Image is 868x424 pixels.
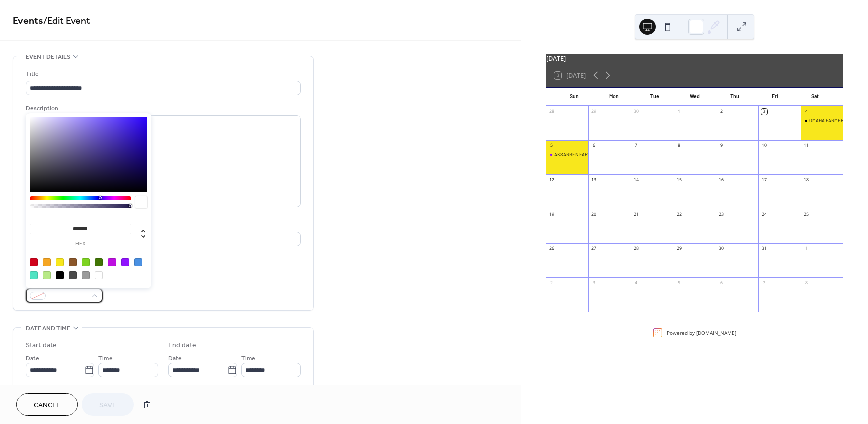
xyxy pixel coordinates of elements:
div: #9B9B9B [82,271,90,279]
span: Date [168,353,182,364]
div: OMAHA FARMERS MARKET - DOWNTOWN [801,117,843,124]
a: [DOMAIN_NAME] [696,329,736,336]
div: 29 [676,246,682,252]
span: / Edit Event [43,11,90,31]
div: Start date [26,340,57,351]
div: 25 [803,211,809,217]
div: #F8E71C [56,258,64,266]
div: 3 [761,109,767,115]
div: #7ED321 [82,258,90,266]
div: Thu [715,88,755,106]
div: 30 [718,246,724,252]
a: Events [13,11,43,31]
div: 24 [761,211,767,217]
div: 15 [676,177,682,183]
div: 7 [761,280,767,286]
div: 22 [676,211,682,217]
div: Mon [594,88,634,106]
div: #000000 [56,271,64,279]
div: 29 [591,109,597,115]
div: 31 [761,246,767,252]
div: 20 [591,211,597,217]
div: 6 [718,280,724,286]
div: 30 [633,109,639,115]
div: 23 [718,211,724,217]
div: 4 [803,109,809,115]
span: Time [241,353,255,364]
span: Time [98,353,113,364]
div: 1 [803,246,809,252]
div: AKSARBEN FARMERS MARKET [546,151,589,158]
div: #8B572A [69,258,77,266]
div: [DATE] [546,54,843,63]
div: 27 [591,246,597,252]
div: Location [26,220,299,230]
div: #4A90E2 [134,258,142,266]
div: Tue [634,88,675,106]
span: Event details [26,52,70,62]
div: 14 [633,177,639,183]
div: 18 [803,177,809,183]
div: 3 [591,280,597,286]
div: AKSARBEN FARMERS MARKET [554,151,619,158]
div: 12 [549,177,555,183]
div: Wed [675,88,715,106]
div: End date [168,340,196,351]
div: 5 [549,143,555,149]
div: 28 [549,109,555,115]
div: #417505 [95,258,103,266]
div: 8 [803,280,809,286]
div: 9 [718,143,724,149]
div: 4 [633,280,639,286]
div: #F5A623 [43,258,51,266]
div: Sat [795,88,835,106]
div: 2 [718,109,724,115]
div: #4A4A4A [69,271,77,279]
div: 5 [676,280,682,286]
div: 11 [803,143,809,149]
div: Description [26,103,299,114]
div: Powered by [667,329,736,336]
div: Sun [554,88,594,106]
div: 1 [676,109,682,115]
label: hex [30,241,131,247]
div: Fri [755,88,795,106]
div: 19 [549,211,555,217]
button: Cancel [16,393,78,416]
span: Date and time [26,323,70,334]
div: Title [26,69,299,79]
div: 28 [633,246,639,252]
span: Date [26,353,39,364]
div: 16 [718,177,724,183]
div: 2 [549,280,555,286]
div: 6 [591,143,597,149]
div: #FFFFFF [95,271,103,279]
div: 10 [761,143,767,149]
div: 21 [633,211,639,217]
div: 26 [549,246,555,252]
div: #D0021B [30,258,38,266]
span: Cancel [34,400,60,411]
div: 17 [761,177,767,183]
div: 8 [676,143,682,149]
div: 13 [591,177,597,183]
div: #9013FE [121,258,129,266]
div: #BD10E0 [108,258,116,266]
div: 7 [633,143,639,149]
div: #50E3C2 [30,271,38,279]
div: #B8E986 [43,271,51,279]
